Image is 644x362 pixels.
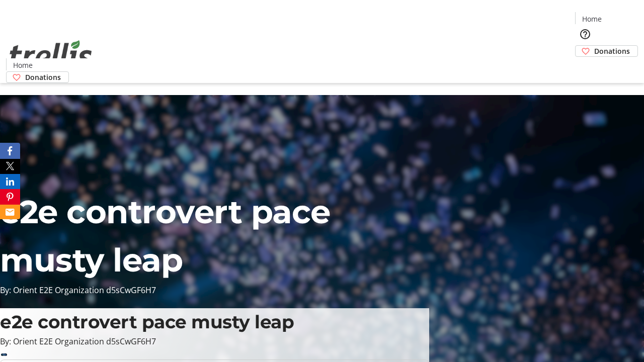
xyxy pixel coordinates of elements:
[575,45,638,57] a: Donations
[575,24,595,44] button: Help
[582,14,602,24] span: Home
[13,60,33,70] span: Home
[575,57,595,77] button: Cart
[6,29,96,79] img: Orient E2E Organization d5sCwGF6H7's Logo
[6,71,69,83] a: Donations
[7,60,39,70] a: Home
[594,46,630,56] span: Donations
[25,72,61,82] span: Donations
[576,14,608,24] a: Home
